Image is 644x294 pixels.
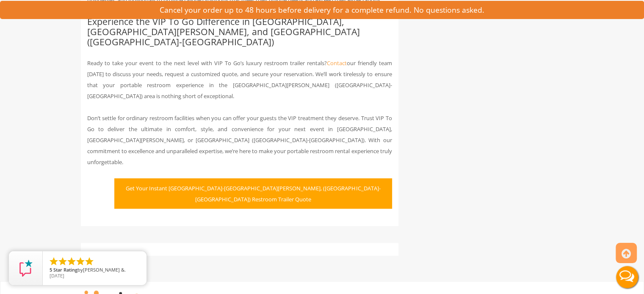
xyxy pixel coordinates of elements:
[75,256,86,267] li: 
[87,57,392,101] p: Ready to take your event to the next level with VIP To Go’s luxury restroom trailer rentals? our ...
[17,260,34,277] img: Review Rating
[83,267,126,273] span: [PERSON_NAME] &.
[50,272,64,279] span: [DATE]
[66,256,77,267] li: 
[327,59,347,66] a: Contact
[84,256,94,267] li: 
[87,112,392,167] p: Don’t settle for ordinary restroom facilities when you can offer your guests the VIP treatment th...
[87,195,392,203] a: Get Your Instant [GEOGRAPHIC_DATA]-[GEOGRAPHIC_DATA][PERSON_NAME], ([GEOGRAPHIC_DATA]-[GEOGRAPHIC...
[50,267,52,273] span: 5
[87,16,392,46] h2: Experience the VIP To Go Difference in [GEOGRAPHIC_DATA], [GEOGRAPHIC_DATA][PERSON_NAME], and [GE...
[50,267,140,273] span: by
[58,256,68,267] li: 
[53,267,77,273] span: Star Rating
[114,178,392,209] button: Get Your Instant [GEOGRAPHIC_DATA]-[GEOGRAPHIC_DATA][PERSON_NAME], ([GEOGRAPHIC_DATA]-[GEOGRAPHIC...
[49,256,59,267] li: 
[610,260,644,294] button: Live Chat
